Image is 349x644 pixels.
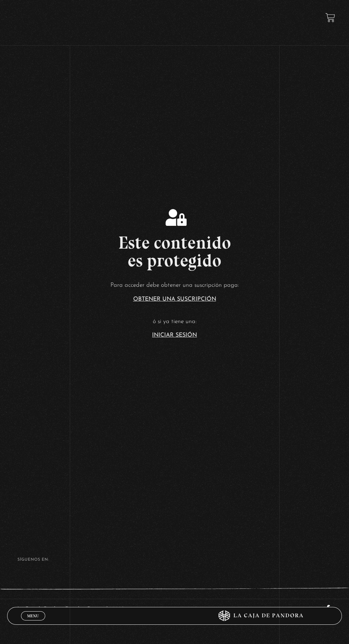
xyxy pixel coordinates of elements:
[325,13,335,22] a: View your shopping cart
[25,620,42,625] span: Cerrar
[152,332,197,338] a: Iniciar Sesión
[27,614,39,618] span: Menu
[17,604,124,615] p: La Caja de Pandora, Derechos Reservados 2025
[133,296,216,302] a: Obtener una suscripción
[17,558,332,562] h4: SÍguenos en:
